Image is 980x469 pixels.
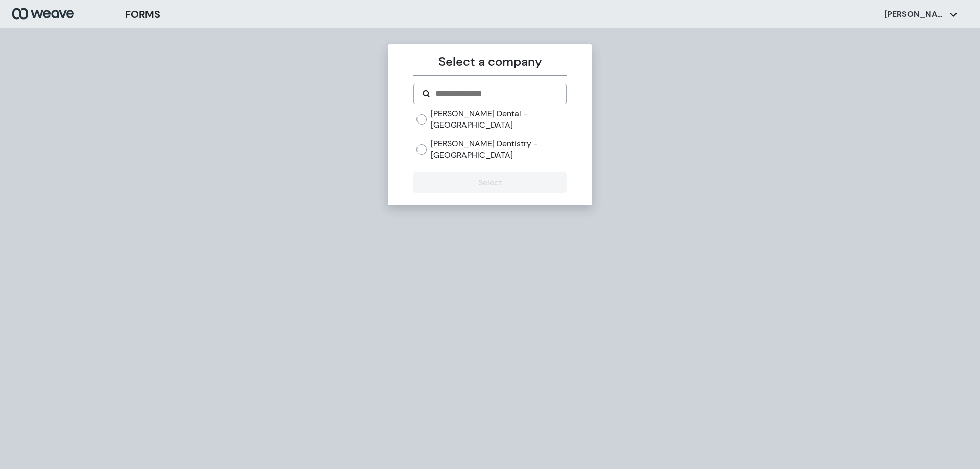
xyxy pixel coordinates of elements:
p: Select a company [413,53,566,71]
input: Search [434,88,557,100]
p: [PERSON_NAME] [884,9,945,20]
h3: FORMS [125,7,160,22]
label: [PERSON_NAME] Dental - [GEOGRAPHIC_DATA] [431,108,566,130]
button: Select [413,172,566,193]
label: [PERSON_NAME] Dentistry - [GEOGRAPHIC_DATA] [431,138,566,160]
